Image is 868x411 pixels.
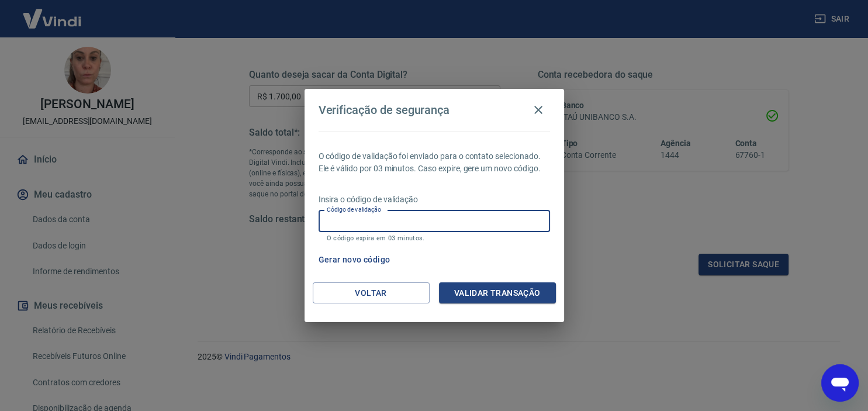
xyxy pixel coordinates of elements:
[319,194,550,206] p: Insira o código de validação
[319,150,550,175] p: O código de validação foi enviado para o contato selecionado. Ele é válido por 03 minutos. Caso e...
[313,282,430,304] button: Voltar
[327,234,542,242] p: O código expira em 03 minutos.
[319,103,450,117] h4: Verificação de segurança
[821,364,859,402] iframe: Botão para abrir a janela de mensagens
[439,282,556,304] button: Validar transação
[314,249,395,271] button: Gerar novo código
[327,205,381,214] label: Código de validação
